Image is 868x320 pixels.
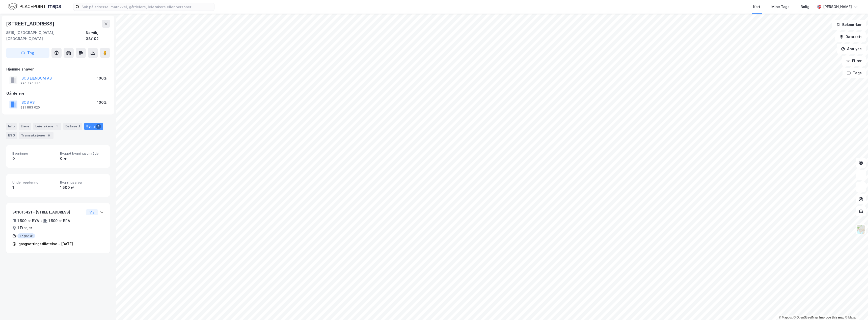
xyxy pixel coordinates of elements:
a: Mapbox [779,316,793,319]
div: Datasett [63,123,82,130]
button: Bokmerker [832,20,866,30]
div: 981 883 020 [20,105,40,110]
div: 1 [96,124,101,129]
div: 1 500 ㎡ [60,185,104,191]
div: • [40,219,42,223]
input: Søk på adresse, matrikkel, gårdeiere, leietakere eller personer [79,3,214,11]
div: 301015421 - [STREET_ADDRESS] [12,209,84,215]
span: Bygninger [12,151,56,156]
div: Info [6,123,17,130]
iframe: Chat Widget [843,296,868,320]
div: 990 390 886 [20,81,41,85]
div: 8519, [GEOGRAPHIC_DATA], [GEOGRAPHIC_DATA] [6,30,86,42]
div: Narvik, 38/102 [86,30,110,42]
button: Tags [843,68,866,78]
div: 1 Etasjer [17,225,32,231]
a: OpenStreetMap [794,316,818,319]
button: Filter [842,56,866,66]
div: Gårdeiere [6,90,110,96]
span: Bygget bygningsområde [60,151,104,156]
div: 1 500 ㎡ BYA [17,218,39,224]
div: 1 [12,185,56,191]
div: Igangsettingstillatelse - [DATE] [17,241,73,247]
div: 1 500 ㎡ BRA [48,218,70,224]
button: Datasett [835,32,866,42]
div: Bygg [84,123,103,130]
div: Transaksjoner [19,132,53,139]
div: 1 [54,124,59,129]
div: Leietakere [33,123,61,130]
div: Mine Tags [771,4,790,10]
div: Hjemmelshaver [6,66,110,72]
div: [PERSON_NAME] [823,4,852,10]
img: logo.f888ab2527a4732fd821a326f86c7f29.svg [8,2,61,11]
div: 100% [97,99,107,105]
div: Eiere [19,123,31,130]
div: 6 [46,133,51,138]
a: Improve this map [819,316,844,319]
button: Tag [6,48,49,58]
div: [STREET_ADDRESS] [6,20,56,28]
div: 0 ㎡ [60,156,104,162]
div: 0 [12,156,56,162]
div: Bolig [801,4,809,10]
span: Under oppføring [12,180,56,185]
div: Kart [753,4,760,10]
div: ESG [6,132,17,139]
div: Kontrollprogram for chat [843,296,868,320]
span: Bygningsareal [60,180,104,185]
div: 100% [97,75,107,81]
button: Analyse [837,44,866,54]
button: Vis [86,209,98,215]
img: Z [856,225,866,234]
